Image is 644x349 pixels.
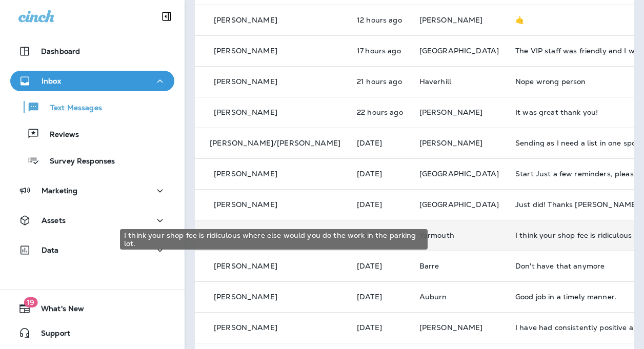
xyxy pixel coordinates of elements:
span: [GEOGRAPHIC_DATA] [419,200,499,209]
p: Inbox [42,77,61,85]
p: Aug 30, 2025 02:01 PM [357,323,403,332]
p: Sep 2, 2025 11:34 AM [357,77,403,86]
p: Sep 1, 2025 11:51 AM [357,139,403,147]
p: [PERSON_NAME] [214,77,277,86]
button: Data [10,240,174,260]
p: Sep 2, 2025 10:09 AM [357,108,403,116]
p: Sep 2, 2025 03:30 PM [357,47,403,55]
p: Aug 30, 2025 05:13 PM [357,293,403,301]
span: Auburn [419,292,447,301]
p: Sep 1, 2025 11:45 AM [357,170,403,178]
button: Dashboard [10,41,174,61]
p: [PERSON_NAME] [214,200,277,209]
button: Text Messages [10,96,174,118]
p: [PERSON_NAME] [214,108,277,116]
p: Text Messages [40,104,102,113]
span: Haverhill [419,77,451,86]
p: Marketing [42,187,77,195]
p: Aug 31, 2025 10:26 AM [357,262,403,270]
p: [PERSON_NAME] [214,262,277,270]
p: Data [42,246,59,254]
span: Support [31,329,70,341]
p: [PERSON_NAME]/[PERSON_NAME] [210,139,340,147]
p: Assets [42,216,66,224]
span: [PERSON_NAME] [419,138,483,148]
button: Survey Responses [10,150,174,171]
p: [PERSON_NAME] [214,323,277,332]
p: [PERSON_NAME] [214,47,277,55]
span: [PERSON_NAME] [419,15,483,25]
p: Sep 2, 2025 07:37 PM [357,16,403,24]
span: [PERSON_NAME] [419,323,483,332]
p: [PERSON_NAME] [214,170,277,178]
button: Support [10,323,174,343]
button: 19What's New [10,298,174,319]
p: [PERSON_NAME] [214,16,277,24]
p: Dashboard [41,47,80,55]
p: Survey Responses [39,157,115,167]
span: Yarmouth [419,231,454,240]
span: 19 [24,297,37,307]
span: [GEOGRAPHIC_DATA] [419,169,499,178]
div: I think your shop fee is ridiculous where else would you do the work in the parking lot. [120,229,428,250]
span: [GEOGRAPHIC_DATA] [419,46,499,55]
p: Aug 31, 2025 08:36 PM [357,200,403,209]
button: Marketing [10,180,174,201]
button: Assets [10,210,174,231]
span: What's New [31,304,84,317]
p: [PERSON_NAME] [214,293,277,301]
span: Barre [419,261,439,271]
p: Reviews [39,130,79,140]
button: Reviews [10,123,174,145]
button: Inbox [10,71,174,91]
button: Collapse Sidebar [152,6,181,27]
span: [PERSON_NAME] [419,108,483,117]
